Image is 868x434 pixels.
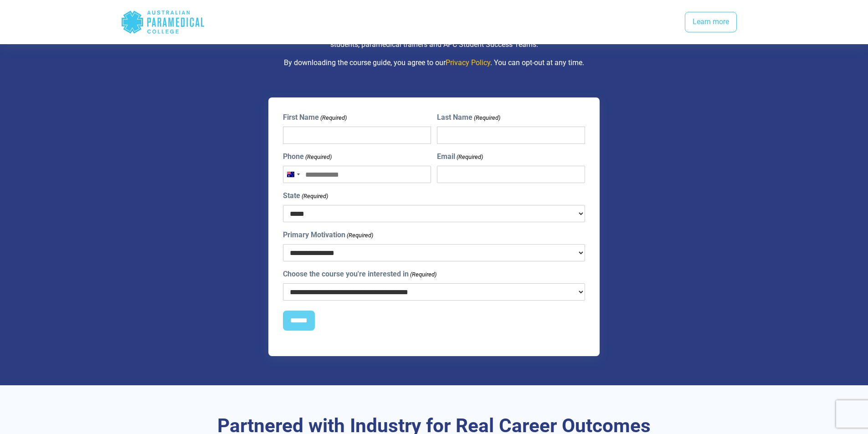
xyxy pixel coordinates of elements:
[121,7,205,37] div: Australian Paramedical College
[283,151,332,162] label: Phone
[283,112,347,123] label: First Name
[304,153,332,162] span: (Required)
[283,230,373,240] label: Primary Motivation
[301,192,328,201] span: (Required)
[283,190,328,201] label: State
[437,112,500,123] label: Last Name
[685,12,737,33] a: Learn more
[437,151,483,162] label: Email
[168,57,701,68] p: By downloading the course guide, you agree to our . You can opt-out at any time.
[346,231,373,240] span: (Required)
[283,269,437,280] label: Choose the course you're interested in
[409,270,437,279] span: (Required)
[446,58,490,67] a: Privacy Policy
[283,166,303,183] button: Selected country
[319,113,347,123] span: (Required)
[456,153,483,162] span: (Required)
[473,113,501,123] span: (Required)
